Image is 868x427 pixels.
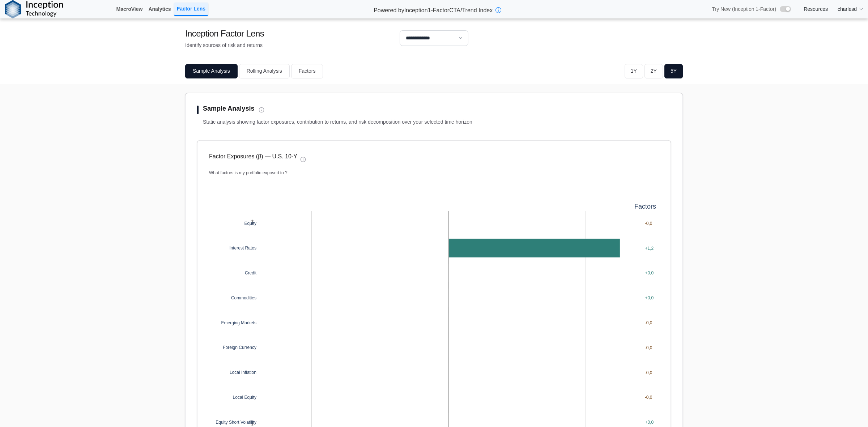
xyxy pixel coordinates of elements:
div: Identify sources of risk and returns [185,42,347,49]
a: Resources [804,6,828,12]
a: Analytics [145,3,174,15]
a: Factor Lens [174,3,208,16]
p: What factors is my portfolio exposed to ? [209,170,659,176]
button: 1Y [625,64,643,78]
summary: charlesd [833,3,868,16]
button: 5Y [664,64,683,78]
h2: Sample Analysis [203,105,254,113]
h2: Powered by Inception 1-Factor CTA/Trend Index [371,4,495,14]
a: MacroView [114,3,146,15]
span: Try New (Inception 1-Factor) [712,6,776,12]
button: Sample Analysis [185,64,238,78]
p: Factor Exposures (β) — U.S. 10-Y [209,152,297,161]
div: Inception Factor Lens [185,27,347,40]
span: charlesd [838,5,857,13]
button: Factors [291,64,323,78]
span: tip_icon_section_sample [259,107,264,113]
p: Static analysis showing factor exposures, contribution to returns, and risk decomposition over yo... [203,118,671,126]
button: 2Y [644,64,663,78]
button: Rolling Analysis [239,64,290,78]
